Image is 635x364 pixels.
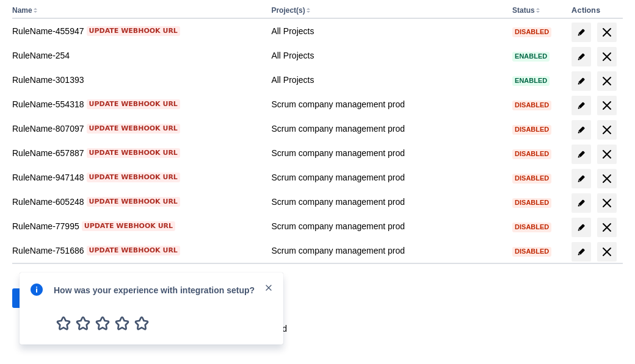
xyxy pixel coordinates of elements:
div: Scrum company management prod [271,147,503,159]
span: Update webhook URL [89,173,178,182]
span: Disabled [512,248,551,255]
div: RuleName-807097 [12,123,261,135]
span: delete [600,196,614,210]
th: Actions [567,3,623,19]
span: delete [600,25,614,40]
div: Scrum company management prod [271,220,503,232]
span: Disabled [512,102,551,109]
div: RuleName-77995 [12,220,261,232]
span: Update webhook URL [89,148,178,158]
span: close [264,283,274,293]
span: edit [576,149,586,159]
div: : jc-a594e332-72b8-4a68-bece-58653d55e01d [22,323,613,335]
div: Scrum company management prod [271,98,503,110]
span: delete [600,49,614,64]
span: edit [576,223,586,232]
div: All Projects [271,25,503,37]
span: 4 [112,313,132,333]
span: info [29,282,44,297]
div: All Projects [271,74,503,86]
span: edit [576,198,586,208]
div: RuleName-554318 [12,98,261,110]
div: RuleName-947148 [12,171,261,184]
button: Status [512,6,535,15]
span: Update webhook URL [84,221,173,231]
span: Disabled [512,199,551,206]
span: delete [600,123,614,137]
span: delete [600,74,614,88]
div: RuleName-605248 [12,196,261,208]
span: edit [576,247,586,257]
div: Scrum company management prod [271,196,503,208]
div: RuleName-751686 [12,244,261,257]
span: delete [600,171,614,186]
span: Update webhook URL [89,197,178,207]
div: How was your experience with integration setup? [54,282,264,296]
div: RuleName-455947 [12,25,261,37]
span: Update webhook URL [89,246,178,255]
span: edit [576,174,586,184]
span: Update webhook URL [89,26,178,36]
span: 2 [73,313,93,333]
button: Name [12,6,32,15]
div: Scrum company management prod [271,244,503,257]
span: Disabled [512,151,551,157]
span: delete [600,220,614,235]
span: Disabled [512,29,551,35]
span: delete [600,98,614,113]
span: edit [576,52,586,62]
span: 3 [93,313,112,333]
span: Disabled [512,175,551,182]
span: edit [576,125,586,135]
span: edit [576,76,586,86]
button: Project(s) [271,6,305,15]
span: 1 [54,313,73,333]
span: 5 [132,313,151,333]
div: RuleName-301393 [12,74,261,86]
span: Enabled [512,53,550,60]
span: Disabled [512,126,551,133]
span: edit [576,27,586,37]
div: RuleName-254 [12,49,261,62]
div: All Projects [271,49,503,62]
span: Enabled [512,77,550,84]
div: Scrum company management prod [271,171,503,184]
span: Update webhook URL [89,99,178,109]
span: Update webhook URL [89,124,178,134]
div: RuleName-657887 [12,147,261,159]
span: edit [576,101,586,110]
span: delete [600,244,614,259]
div: Scrum company management prod [271,123,503,135]
span: Disabled [512,224,551,230]
span: delete [600,147,614,162]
